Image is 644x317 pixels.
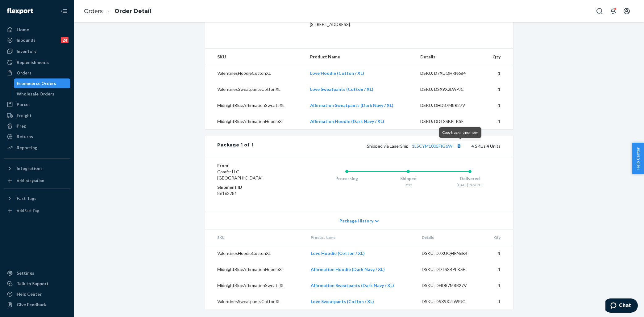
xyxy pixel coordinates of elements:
[17,270,34,276] div: Settings
[4,279,70,289] button: Talk to Support
[310,87,373,92] a: Love Sweatpants (Cotton / XL)
[485,245,513,262] td: 1
[205,277,306,294] td: MidnightBlueAffirmationSweatsXL
[415,49,483,65] th: Details
[339,218,373,224] span: Package History
[483,49,513,65] th: Qty
[4,176,70,186] a: Add Integration
[420,102,478,108] div: DSKU: DHD87M8R27V
[420,70,478,76] div: DSKU: D7XUQHRN6B4
[4,268,70,278] a: Settings
[218,169,263,180] span: Comfrt LLC [GEOGRAPHIC_DATA]
[311,283,394,288] a: Affirmation Sweatpants (Dark Navy / XL)
[316,175,378,182] div: Processing
[17,80,56,87] div: Ecommerce Orders
[4,57,70,67] a: Replenishments
[4,132,70,142] a: Returns
[205,81,305,97] td: ValentinesSweatpantsCottonXL
[593,5,606,17] button: Open Search Box
[4,206,70,216] a: Add Fast Tag
[17,302,47,308] div: Give Feedback
[483,65,513,82] td: 1
[17,48,36,54] div: Inventory
[4,111,70,120] a: Freight
[218,190,291,197] dd: 86162781
[485,277,513,294] td: 1
[17,37,35,43] div: Inbounds
[17,165,43,171] div: Integrations
[310,70,364,76] a: Love Hoodie (Cotton / XL)
[7,8,33,14] img: Flexport logo
[17,27,29,33] div: Home
[422,250,480,256] div: DSKU: D7XUQHRN6B4
[4,121,70,131] a: Prep
[4,25,70,35] a: Home
[17,91,55,97] div: Wholesale Orders
[14,78,71,88] a: Ecommerce Orders
[253,142,501,150] div: 4 SKUs 4 Units
[420,86,478,92] div: DSKU: DSX9X2LWPJC
[311,299,374,304] a: Love Sweatpants (Cotton / XL)
[4,35,70,45] a: Inbounds24
[311,251,365,256] a: Love Hoodie (Cotton / XL)
[605,298,638,314] iframe: Opens a widget where you can chat to one of our agents
[4,289,70,299] a: Help Center
[311,267,385,272] a: Affirmation Hoodie (Dark Navy / XL)
[442,130,478,135] span: Copy tracking number
[17,208,39,213] div: Add Fast Tag
[218,142,254,150] div: Package 1 of 1
[17,123,26,129] div: Prep
[306,230,417,245] th: Product Name
[305,49,415,65] th: Product Name
[4,99,70,109] a: Parcel
[483,113,513,129] td: 1
[4,193,70,203] button: Fast Tags
[412,143,453,149] a: 1LSCYM1005FIG6W
[218,184,291,190] dt: Shipment ID
[377,182,439,188] div: 9/13
[84,8,103,15] a: Orders
[632,143,644,174] button: Help Center
[17,112,32,119] div: Freight
[205,49,305,65] th: SKU
[17,133,33,140] div: Returns
[310,103,393,108] a: Affirmation Sweatpants (Dark Navy / XL)
[417,230,485,245] th: Details
[485,230,513,245] th: Qty
[79,2,156,20] ol: breadcrumbs
[17,101,30,108] div: Parcel
[455,142,463,150] button: Copy tracking number
[205,113,305,129] td: MidnightBlueAffirmationHoodieXL
[485,294,513,310] td: 1
[114,8,151,15] a: Order Detail
[205,294,306,310] td: ValentinesSweatpantsCottonXL
[4,68,70,78] a: Orders
[4,163,70,173] button: Integrations
[4,143,70,153] a: Reporting
[17,281,49,287] div: Talk to Support
[17,70,31,76] div: Orders
[310,119,384,124] a: Affirmation Hoodie (Dark Navy / XL)
[4,46,70,56] a: Inventory
[483,97,513,113] td: 1
[621,5,633,17] button: Open account menu
[377,175,439,182] div: Shipped
[17,178,44,183] div: Add Integration
[14,89,71,99] a: Wholesale Orders
[367,143,463,149] span: Shipped via LaserShip
[17,145,37,151] div: Reporting
[17,291,42,297] div: Help Center
[485,261,513,277] td: 1
[422,266,480,273] div: DSKU: DDTSSBPLKSE
[205,97,305,113] td: MidnightBlueAffirmationSweatsXL
[439,175,501,182] div: Delivered
[205,65,305,82] td: ValentinesHoodieCottonXL
[483,81,513,97] td: 1
[422,282,480,289] div: DSKU: DHD87M8R27V
[422,298,480,305] div: DSKU: DSX9X2LWPJC
[607,5,619,17] button: Open notifications
[4,300,70,310] button: Give Feedback
[205,230,306,245] th: SKU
